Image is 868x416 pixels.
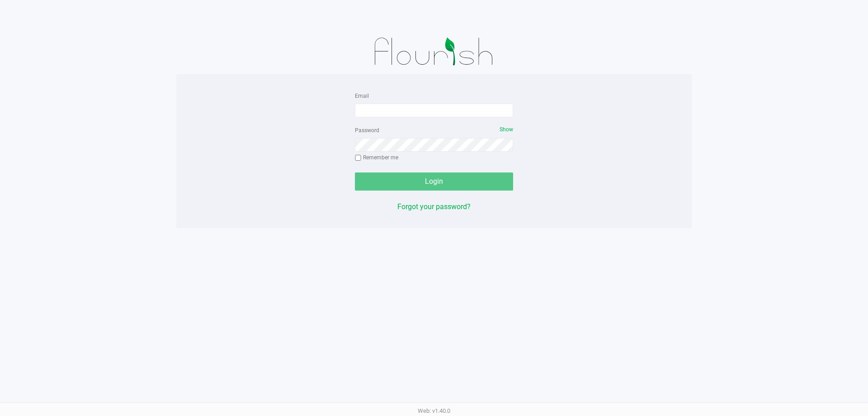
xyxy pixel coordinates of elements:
label: Remember me [355,153,398,162]
label: Email [355,92,369,100]
span: Web: v1.40.0 [418,407,450,414]
span: Show [500,126,513,133]
button: Forgot your password? [397,201,471,212]
input: Remember me [355,155,361,161]
label: Password [355,126,379,134]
